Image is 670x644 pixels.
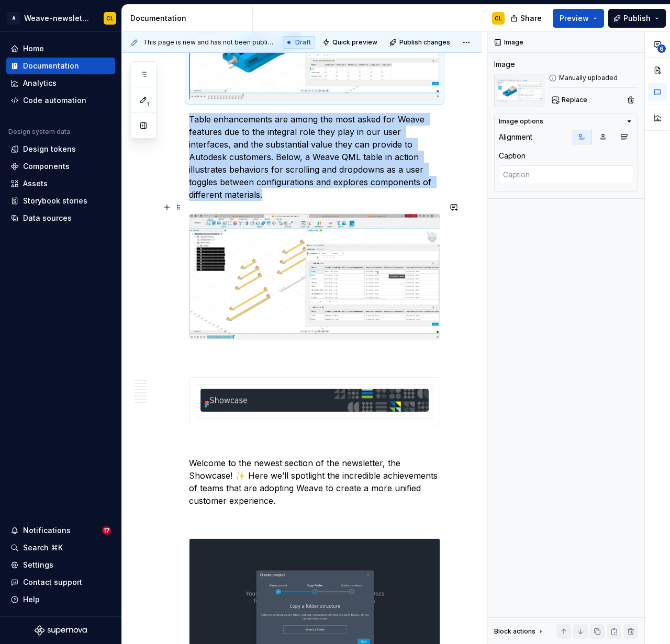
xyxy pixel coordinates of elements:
button: AWeave-newsletterCL [2,7,119,29]
button: Notifications17 [6,522,115,539]
div: Manually uploaded [549,74,638,82]
a: Components [6,158,115,175]
svg: Supernova Logo [35,625,87,636]
div: Alignment [499,132,532,142]
span: Publish [623,13,651,24]
button: Publish changes [386,35,455,50]
button: Image options [499,117,633,126]
span: 17 [102,526,111,535]
a: Documentation [6,58,115,74]
span: 1 [143,100,152,108]
div: Documentation [130,13,248,24]
img: 273a9fcd-176a-499e-8984-b411f1cb9bca.gif [189,214,440,339]
div: Home [23,43,44,54]
div: A [7,12,20,25]
span: Draft [295,38,311,47]
div: Image options [499,117,543,126]
span: Replace [562,96,587,104]
div: Weave-newsletter [24,13,91,24]
button: Share [505,9,549,28]
button: Publish [608,9,666,28]
div: Design system data [8,128,70,136]
span: 6 [657,44,666,53]
p: Table enhancements are among the most asked for Weave features due to the integral role they play... [189,113,440,201]
button: Preview [553,9,604,28]
div: Data sources [23,213,72,223]
span: Quick preview [332,38,377,47]
div: Block actions [494,624,545,639]
span: Share [520,13,542,24]
div: Storybook stories [23,196,87,206]
a: Design tokens [6,141,115,157]
button: Search ⌘K [6,539,115,556]
a: Home [6,40,115,57]
button: Contact support [6,574,115,591]
div: Documentation [23,61,79,71]
span: Publish changes [399,38,450,47]
a: Data sources [6,210,115,227]
span: Preview [560,13,589,24]
div: CL [495,14,502,22]
button: Quick preview [319,35,382,50]
a: Storybook stories [6,193,115,209]
div: Image [494,59,515,70]
div: Notifications [23,525,71,536]
div: Code automation [23,95,86,106]
p: Welcome to the newest section of the newsletter, the Showcase! ✨ Here we’ll spotlight the incredi... [189,457,440,507]
div: Components [23,161,70,172]
button: Help [6,591,115,608]
div: Help [23,594,40,605]
div: Contact support [23,577,82,587]
a: Analytics [6,75,115,92]
div: Settings [23,560,53,570]
div: Analytics [23,78,57,88]
a: Code automation [6,92,115,109]
span: This page is new and has not been published yet. [143,38,274,47]
button: Replace [549,93,592,107]
a: Settings [6,557,115,573]
a: Assets [6,175,115,192]
div: CL [106,14,114,22]
img: 28bbae86-0334-4af9-b624-334311dd73eb.gif [494,74,544,107]
div: Block actions [494,627,535,636]
div: Assets [23,178,48,189]
div: Caption [499,151,526,161]
div: Design tokens [23,144,76,154]
div: Search ⌘K [23,543,63,553]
